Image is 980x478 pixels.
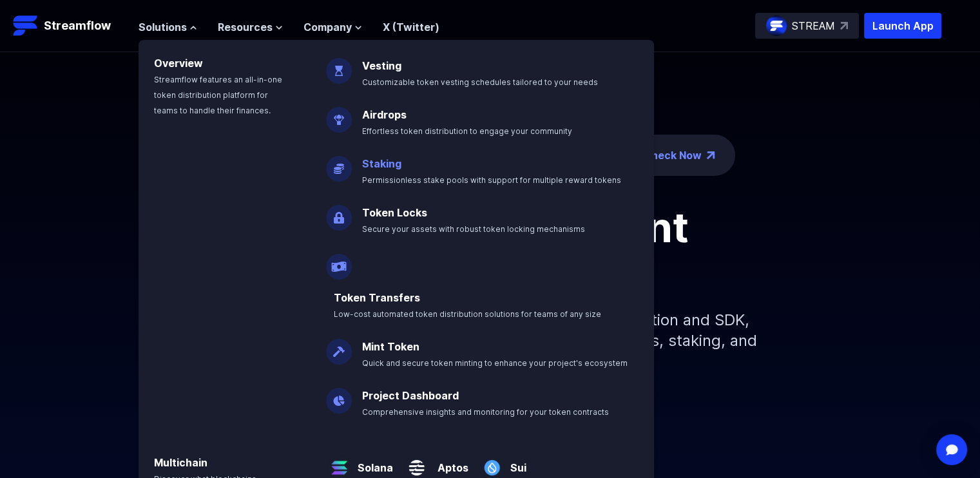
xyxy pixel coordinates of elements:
[326,195,352,231] img: Token Locks
[383,21,439,33] a: X (Twitter)
[139,19,187,35] span: Solutions
[218,19,283,35] button: Resources
[362,59,401,72] a: Vesting
[326,378,352,414] img: Project Dashboard
[218,19,273,35] span: Resources
[362,175,621,185] span: Permissionless stake pools with support for multiple reward tokens
[362,77,598,87] span: Customizable token vesting schedules tailored to your needs
[326,244,352,280] img: Payroll
[334,291,420,304] a: Token Transfers
[139,19,197,35] button: Solutions
[154,75,282,115] span: Streamflow features an all-in-one token distribution platform for teams to handle their finances.
[362,157,401,170] a: Staking
[362,206,427,219] a: Token Locks
[326,97,352,133] img: Airdrops
[326,329,352,365] img: Mint Token
[505,450,526,475] a: Sui
[430,450,468,475] a: Aptos
[362,358,628,368] span: Quick and secure token minting to enhance your project's ecosystem
[154,456,207,469] a: Multichain
[154,57,203,70] a: Overview
[707,151,715,159] img: top-right-arrow.png
[44,17,111,35] p: Streamflow
[792,18,835,33] p: STREAM
[644,148,702,163] a: Check Now
[303,19,352,35] span: Company
[362,389,459,402] a: Project Dashboard
[13,13,39,39] img: Streamflow Logo
[864,13,941,39] button: Launch App
[352,450,393,475] a: Solana
[362,108,407,121] a: Airdrops
[362,340,419,353] a: Mint Token
[362,126,572,136] span: Effortless token distribution to engage your community
[766,15,787,36] img: streamflow-logo-circle.png
[326,146,352,182] img: Staking
[13,13,126,39] a: Streamflow
[362,224,585,234] span: Secure your assets with robust token locking mechanisms
[362,407,609,417] span: Comprehensive insights and monitoring for your token contracts
[936,434,967,465] div: Open Intercom Messenger
[755,13,859,39] a: STREAM
[326,48,352,84] img: Vesting
[334,309,601,319] span: Low-cost automated token distribution solutions for teams of any size
[303,19,362,35] button: Company
[840,22,848,30] img: top-right-arrow.svg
